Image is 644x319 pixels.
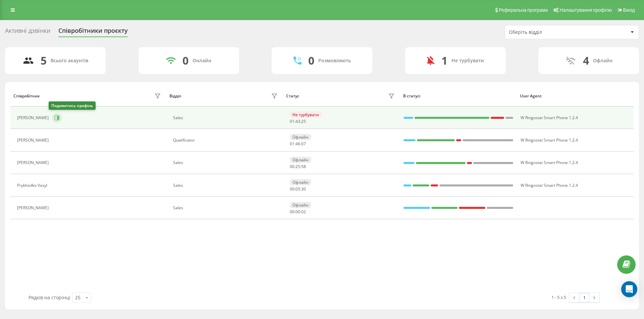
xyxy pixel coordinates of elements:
div: 4 [583,54,589,67]
div: Офлайн [290,179,311,185]
div: Подивитись профіль [49,101,96,110]
span: 58 [301,164,306,169]
span: 00 [290,209,294,215]
div: 0 [308,54,314,67]
div: Qualificator [173,138,279,143]
div: Офлайн [593,58,612,64]
span: W Ringostat Smart Phone 1.2.4 [521,160,578,165]
a: 1 [579,293,589,302]
div: Активні дзвінки [5,27,50,37]
div: Оберіть відділ [509,29,589,35]
span: 02 [301,209,306,215]
div: Співробітник [13,94,40,98]
div: : : [290,164,306,169]
div: Офлайн [290,202,311,208]
span: W Ringostat Smart Phone 1.2.4 [521,137,578,143]
span: 00 [290,164,294,169]
div: В статусі [403,94,514,98]
div: [PERSON_NAME] [17,160,50,165]
span: 07 [301,141,306,147]
div: Відділ [169,94,181,98]
span: 43 [296,118,300,124]
span: 01 [290,141,294,147]
span: Вихід [623,7,635,13]
div: Sales [173,160,279,165]
div: 5 [41,54,47,67]
div: [PERSON_NAME] [17,138,50,143]
div: 1 - 5 з 5 [551,294,566,301]
div: Sales [173,183,279,188]
div: : : [290,119,306,124]
div: [PERSON_NAME] [17,206,50,210]
div: Онлайн [193,58,211,64]
div: Не турбувати [290,111,322,118]
div: Офлайн [290,134,311,140]
span: 30 [301,186,306,192]
div: 1 [441,54,447,67]
span: W Ringostat Smart Phone 1.2.4 [521,182,578,188]
span: 46 [296,141,300,147]
div: Статус [286,94,299,98]
span: Реферальна програма [499,7,548,13]
span: W Ringostat Smart Phone 1.2.4 [521,115,578,121]
span: 25 [301,118,306,124]
span: 25 [296,164,300,169]
div: : : [290,187,306,191]
div: Open Intercom Messenger [621,281,637,297]
div: 25 [75,294,80,301]
span: 00 [290,186,294,192]
span: 01 [290,118,294,124]
div: Всього акаунтів [51,58,88,64]
div: Не турбувати [451,58,484,64]
div: Співробітники проєкту [58,27,128,37]
div: 0 [182,54,189,67]
div: [PERSON_NAME] [17,115,50,120]
span: 00 [296,209,300,215]
div: : : [290,210,306,214]
div: Офлайн [290,157,311,163]
div: : : [290,142,306,146]
div: User Agent [520,94,631,98]
span: 05 [296,186,300,192]
span: Рядків на сторінці [29,294,70,301]
div: Розмовляють [318,58,351,64]
span: Налаштування профілю [559,7,612,13]
div: Sales [173,115,279,120]
div: Prykhodko Vasyl [17,183,49,188]
div: Sales [173,206,279,210]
